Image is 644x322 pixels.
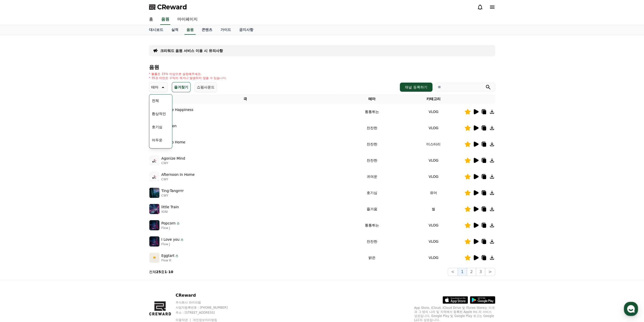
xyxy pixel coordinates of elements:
[161,107,194,112] p: A Little Happiness
[149,72,227,76] p: * 볼륨은 15% 이상으로 설정해주세요.
[161,112,194,117] p: CWY
[164,270,167,274] strong: 1
[161,177,195,181] p: CWY
[341,152,403,168] td: 잔잔한
[160,48,223,53] a: 크리워드 음원 서비스 이용 시 유의사항
[168,270,173,274] strong: 10
[161,210,179,214] p: IGNI
[161,242,184,246] p: Flow J
[476,268,485,276] button: 3
[198,25,216,35] a: 콘텐츠
[235,25,257,35] a: 공지사항
[403,201,464,217] td: 썰
[149,269,173,274] p: 전체 중 -
[184,25,196,35] a: 음원
[149,94,341,104] th: 곡
[149,236,159,247] img: music
[149,253,159,263] img: music
[46,168,52,173] span: 대화
[448,268,458,276] button: <
[149,220,159,230] img: music
[176,311,237,315] p: 주소 : [STREET_ADDRESS]
[341,94,403,104] th: 테마
[167,25,182,35] a: 실적
[150,121,164,132] button: 호기심
[160,14,170,25] a: 음원
[16,168,19,172] span: 홈
[157,3,187,11] span: CReward
[414,306,495,322] p: App Store, iCloud, iCloud Drive 및 iTunes Store는 미국과 그 밖의 나라 및 지역에서 등록된 Apple Inc.의 서비스 상표입니다. Goo...
[341,201,403,217] td: 즐거움
[341,136,403,152] td: 잔잔한
[467,268,476,276] button: 2
[403,120,464,136] td: VLOG
[151,84,158,91] p: 테마
[150,108,168,119] button: 환상적인
[193,318,217,322] a: 개인정보처리방침
[161,172,195,177] p: Afternoon In Home
[149,64,495,70] h4: 음원
[156,270,161,274] strong: 25
[172,82,191,92] button: 즐겨찾기
[161,140,185,145] p: Way To Home
[195,82,217,92] button: 쇼핑사운드
[161,156,185,161] p: Agonize Mind
[341,250,403,266] td: 밝은
[341,168,403,185] td: 귀여운
[145,25,167,35] a: 대시보드
[149,3,187,11] a: CReward
[403,185,464,201] td: 유머
[149,82,168,92] button: 테마
[161,221,176,226] p: Popcorn
[161,188,184,194] p: Ting-Tangrrrr
[161,145,185,149] p: CWY
[458,268,467,276] button: 1
[176,292,237,298] p: CReward
[403,136,464,152] td: 미스터리
[150,135,164,146] button: 어두운
[341,104,403,120] td: 통통튀는
[33,161,65,173] a: 대화
[78,168,84,172] span: 설정
[173,14,202,25] a: 마이페이지
[216,25,235,35] a: 가이드
[400,83,432,92] button: 채널 등록하기
[149,188,159,198] img: music
[176,300,237,305] p: 주식회사 와이피랩
[161,204,179,210] p: little Train
[341,185,403,201] td: 호기심
[341,217,403,233] td: 통통튀는
[176,306,237,310] p: 사업자등록번호 : [PHONE_NUMBER]
[341,120,403,136] td: 잔잔한
[161,194,184,198] p: CWY
[145,14,157,25] a: 홈
[403,94,464,104] th: 카테고리
[403,217,464,233] td: VLOG
[161,253,175,258] p: Eggtart
[161,258,179,262] p: Flow K
[149,172,159,182] img: music
[149,204,159,214] img: music
[403,104,464,120] td: VLOG
[161,226,180,230] p: Flow J
[161,161,185,165] p: CWY
[161,237,180,242] p: I Love you
[65,161,97,173] a: 설정
[403,250,464,266] td: VLOG
[403,233,464,250] td: VLOG
[403,168,464,185] td: VLOG
[149,76,227,80] p: * 35초 미만은 수익이 적거나 발생하지 않을 수 있습니다.
[176,318,192,322] a: 이용약관
[150,95,161,106] button: 전체
[149,155,159,165] img: music
[403,152,464,168] td: VLOG
[341,233,403,250] td: 잔잔한
[2,161,33,173] a: 홈
[485,268,495,276] button: >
